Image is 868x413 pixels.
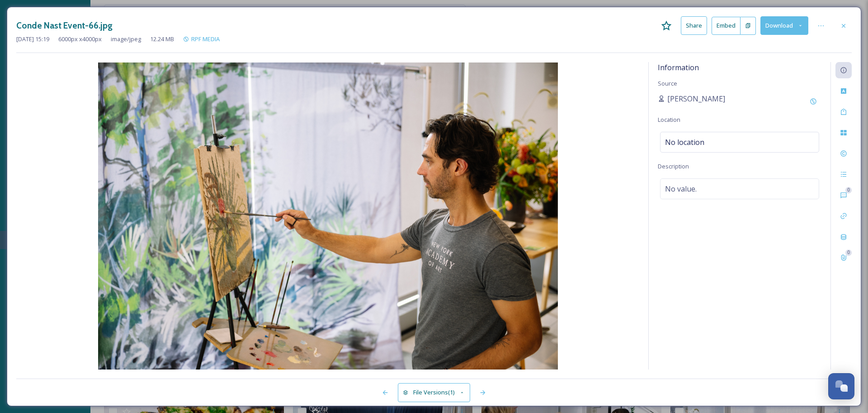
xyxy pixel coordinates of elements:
img: Conde%20Nast%20Event-66.jpg [16,62,639,370]
span: Source [658,79,677,87]
span: Information [658,62,699,72]
span: Description [658,162,689,170]
button: Embed [712,17,741,35]
span: 6000 px x 4000 px [58,35,102,43]
span: No value. [665,183,697,194]
button: Download [760,16,808,35]
span: [DATE] 15:19 [16,35,49,43]
button: File Versions(1) [398,383,470,402]
button: Share [681,16,707,35]
span: Location [658,115,680,124]
h3: Conde Nast Event-66.jpg [16,19,113,32]
span: [PERSON_NAME] [667,93,725,104]
span: No location [665,137,704,148]
span: RPF MEDIA [191,35,220,43]
div: 0 [845,187,852,193]
span: 12.24 MB [150,35,174,43]
button: Open Chat [828,373,854,399]
span: image/jpeg [111,35,141,43]
div: 0 [845,250,852,256]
